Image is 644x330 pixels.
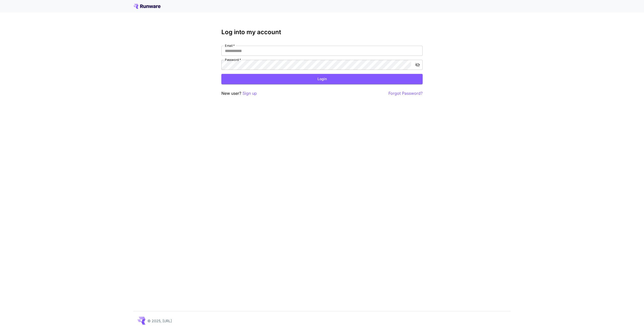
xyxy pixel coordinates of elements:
button: toggle password visibility [413,60,422,69]
h3: Log into my account [221,29,423,36]
p: New user? [221,90,257,97]
button: Sign up [243,90,257,97]
p: © 2025, [URL] [147,318,172,323]
button: Forgot Password? [388,90,423,97]
label: Email [225,43,235,48]
button: Login [221,74,423,84]
label: Password [225,58,241,62]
